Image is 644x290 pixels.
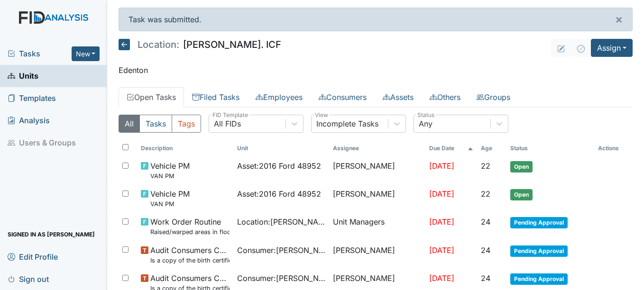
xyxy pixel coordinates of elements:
div: All FIDs [214,118,241,129]
a: Assets [375,87,422,107]
span: 22 [481,189,490,199]
span: Consumer : [PERSON_NAME] [237,272,325,284]
span: Location: [138,40,179,49]
span: Vehicle PM VAN PM [150,160,190,181]
th: Toggle SortBy [477,140,506,156]
span: Pending Approval [510,245,568,257]
span: Asset : 2016 Ford 48952 [237,160,321,172]
span: 24 [481,273,490,283]
small: Raised/warped areas in floor near staff office and table. [150,227,229,236]
th: Toggle SortBy [137,140,233,156]
button: Assign [591,39,633,57]
a: Tasks [8,48,72,59]
td: Unit Managers [329,212,425,240]
div: Type filter [119,115,201,133]
div: Task was submitted. [119,8,633,31]
span: × [615,12,623,26]
span: Analysis [8,113,50,128]
small: Is a copy of the birth certificate found in the file? [150,256,229,265]
th: Assignee [329,140,425,156]
p: Edenton [119,64,633,76]
span: [DATE] [429,245,454,255]
span: Consumer : [PERSON_NAME] [237,245,325,256]
div: Incomplete Tasks [316,118,378,129]
span: Edit Profile [8,249,58,264]
h5: [PERSON_NAME]. ICF [119,39,281,50]
a: Employees [248,87,311,107]
td: [PERSON_NAME] [329,241,425,269]
span: Asset : 2016 Ford 48952 [237,188,321,199]
small: VAN PM [150,199,190,208]
span: Open [510,161,533,172]
button: New [72,46,100,61]
span: 24 [481,217,490,227]
td: [PERSON_NAME] [329,184,425,212]
span: Open [510,189,533,200]
span: [DATE] [429,273,454,283]
span: [DATE] [429,161,454,171]
button: Tags [172,115,201,133]
button: All [119,115,140,133]
span: Vehicle PM VAN PM [150,188,190,208]
span: Sign out [8,272,49,286]
button: Tasks [139,115,172,133]
a: Others [422,87,469,107]
span: 24 [481,245,490,255]
th: Toggle SortBy [425,140,477,156]
span: [DATE] [429,217,454,227]
span: Work Order Routine Raised/warped areas in floor near staff office and table. [150,216,229,236]
a: Consumers [311,87,375,107]
span: Templates [8,91,56,106]
th: Actions [594,140,633,156]
a: Open Tasks [119,87,184,107]
span: Audit Consumers Charts Is a copy of the birth certificate found in the file? [150,245,229,265]
span: [DATE] [429,189,454,199]
td: [PERSON_NAME] [329,156,425,184]
th: Toggle SortBy [233,140,329,156]
span: Pending Approval [510,273,568,285]
button: × [606,8,632,31]
a: Filed Tasks [184,87,248,107]
span: Signed in as [PERSON_NAME] [8,227,95,242]
span: Location : [PERSON_NAME]. ICF [237,216,325,227]
th: Toggle SortBy [506,140,594,156]
input: Toggle All Rows Selected [122,144,129,150]
span: 22 [481,161,490,171]
span: Pending Approval [510,217,568,228]
span: Units [8,69,38,83]
small: VAN PM [150,172,190,181]
div: Any [419,118,432,129]
a: Groups [469,87,518,107]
